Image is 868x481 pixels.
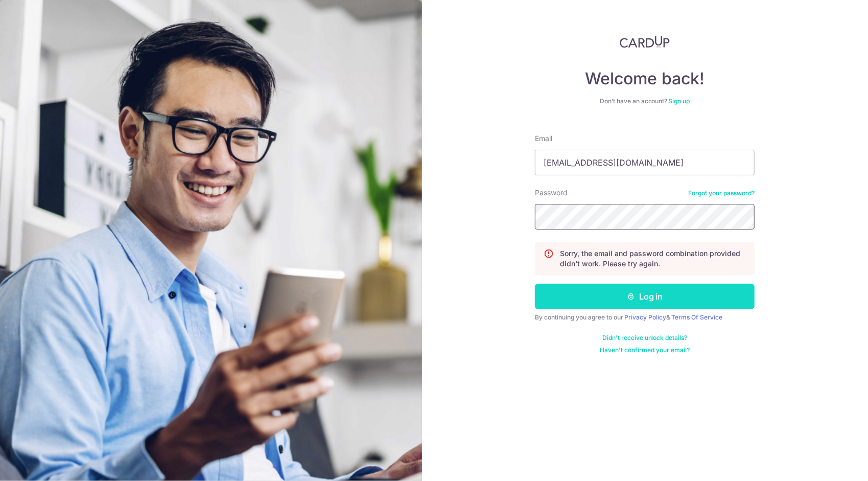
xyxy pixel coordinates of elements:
[620,36,670,48] img: CardUp Logo
[535,150,755,175] input: Enter your Email
[669,97,690,105] a: Sign up
[624,313,666,321] a: Privacy Policy
[535,188,568,198] label: Password
[535,133,552,144] label: Email
[671,313,722,321] a: Terms Of Service
[535,68,755,89] h4: Welcome back!
[602,334,688,342] a: Didn't receive unlock details?
[535,284,755,309] button: Log in
[600,346,690,354] a: Haven't confirmed your email?
[535,97,755,105] div: Don’t have an account?
[688,189,755,197] a: Forgot your password?
[535,313,755,322] div: By continuing you agree to our &
[560,248,746,269] p: Sorry, the email and password combination provided didn't work. Please try again.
